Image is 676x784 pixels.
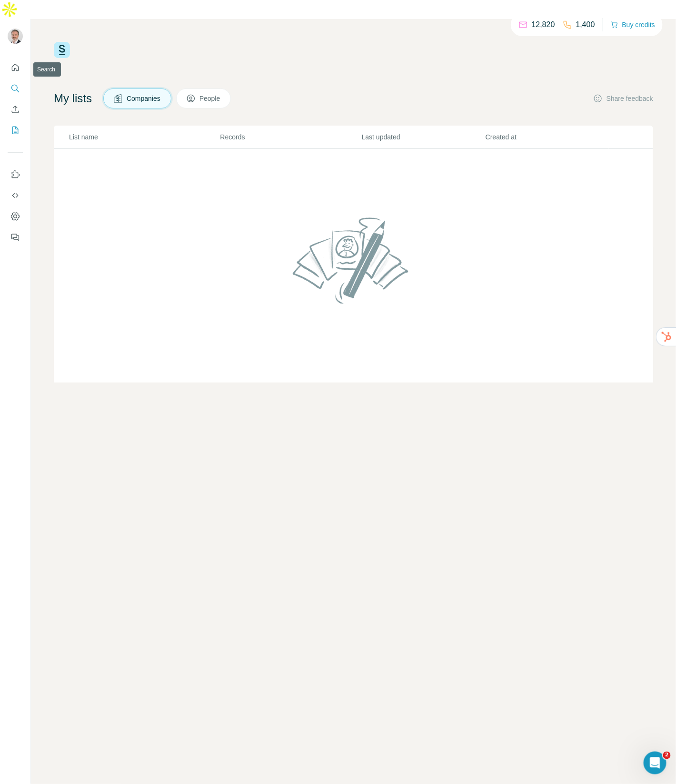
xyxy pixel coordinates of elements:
p: 12,820 [532,19,555,30]
span: Companies [127,94,161,103]
button: My lists [8,122,23,139]
p: Created at [486,132,608,142]
p: Last updated [362,132,485,142]
button: Dashboard [8,208,23,225]
iframe: Intercom live chat [644,752,666,774]
p: 1,400 [576,19,595,30]
h4: My lists [54,91,92,106]
button: Use Surfe API [8,187,23,204]
button: Buy credits [611,18,655,31]
button: Share feedback [593,94,653,103]
button: Use Surfe on LinkedIn [8,166,23,183]
span: People [199,94,221,103]
button: Enrich CSV [8,101,23,118]
button: Quick start [8,59,23,76]
button: Search [8,80,23,97]
p: Records [220,132,360,142]
img: Surfe Logo [54,42,70,58]
p: List name [69,132,219,142]
img: Avatar [8,29,23,44]
img: No lists found [289,209,418,311]
span: 2 [663,752,671,759]
button: Feedback [8,229,23,246]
